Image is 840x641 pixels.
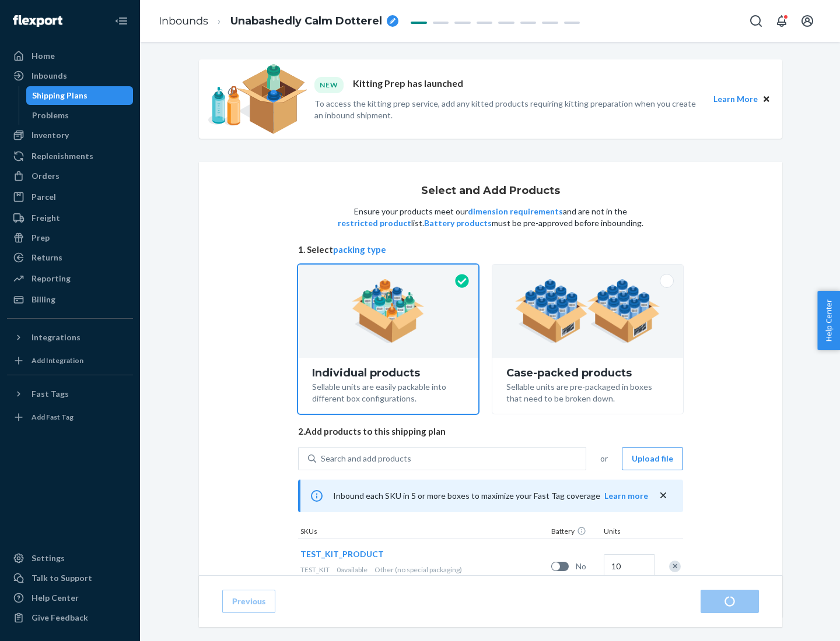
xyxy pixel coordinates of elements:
[32,612,88,624] div: Give Feedback
[601,526,654,538] div: Units
[222,590,275,613] button: Previous
[7,147,133,165] a: Replenishments
[298,526,549,538] div: SKUs
[713,93,758,105] button: Learn More
[321,453,411,464] div: Search and add products
[337,565,367,574] span: 0 available
[159,15,208,27] a: Inbounds
[817,291,840,350] button: Help Center
[300,549,384,559] span: TEST_KIT_PRODUCT
[338,217,411,229] button: restricted product
[7,66,133,85] a: Inbounds
[604,554,655,577] input: Quantity
[7,385,133,403] button: Fast Tags
[110,9,133,33] button: Close Navigation
[32,129,69,141] div: Inventory
[604,490,648,502] button: Learn more
[7,351,133,370] a: Add Integration
[7,408,133,427] a: Add Fast Tag
[7,549,133,568] a: Settings
[352,279,425,343] img: individual-pack.facf35554cb0f1810c75b2bd6df2d64e.png
[32,90,87,101] div: Shipping Plans
[7,589,133,607] a: Help Center
[26,86,134,105] a: Shipping Plans
[300,565,547,575] div: Other (no special packaging)
[298,425,683,438] span: 2. Add products to this shipping plan
[337,206,645,229] p: Ensure your products meet our and are not in the list. must be pre-approved before inbounding.
[32,592,79,604] div: Help Center
[32,273,71,284] div: Reporting
[230,14,382,29] span: Unabashedly Calm Dotterel
[149,4,408,38] ol: breadcrumbs
[312,379,464,404] div: Sellable units are easily packable into different box configurations.
[7,209,133,227] a: Freight
[669,561,681,572] div: Remove Item
[506,379,669,404] div: Sellable units are pre-packaged in boxes that need to be broken down.
[13,15,62,27] img: Flexport logo
[26,106,134,125] a: Problems
[515,279,660,343] img: case-pack.59cecea509d18c883b923b81aeac6d0b.png
[333,244,386,256] button: packing type
[7,167,133,185] a: Orders
[424,217,492,229] button: Battery products
[32,388,69,400] div: Fast Tags
[32,252,62,263] div: Returns
[760,93,773,105] button: Close
[622,447,683,470] button: Upload file
[298,480,683,512] div: Inbound each SKU in 5 or more boxes to maximize your Fast Tag coverage
[7,188,133,206] a: Parcel
[32,50,55,62] div: Home
[32,110,69,121] div: Problems
[7,290,133,309] a: Billing
[32,572,92,584] div: Talk to Support
[32,232,50,244] div: Prep
[32,170,60,182] div: Orders
[300,548,384,560] button: TEST_KIT_PRODUCT
[7,126,133,145] a: Inventory
[549,526,601,538] div: Battery
[312,367,464,379] div: Individual products
[468,206,563,217] button: dimension requirements
[7,47,133,65] a: Home
[796,9,819,33] button: Open account menu
[32,191,56,203] div: Parcel
[7,608,133,627] button: Give Feedback
[32,332,80,343] div: Integrations
[506,367,669,379] div: Case-packed products
[300,565,330,574] span: TEST_KIT
[421,185,560,197] h1: Select and Add Products
[7,269,133,288] a: Reporting
[32,552,65,564] div: Settings
[32,212,60,224] div: Freight
[7,248,133,267] a: Returns
[32,412,73,422] div: Add Fast Tag
[298,244,683,256] span: 1. Select
[7,328,133,347] button: Integrations
[600,453,608,464] span: or
[32,355,83,365] div: Add Integration
[576,561,599,572] span: No
[353,77,463,93] p: Kitting Prep has launched
[32,70,67,82] div: Inbounds
[32,150,93,162] div: Replenishments
[7,569,133,587] a: Talk to Support
[314,77,344,93] div: NEW
[770,9,793,33] button: Open notifications
[7,228,133,247] a: Prep
[657,489,669,502] button: close
[32,294,55,305] div: Billing
[314,98,703,121] p: To access the kitting prep service, add any kitted products requiring kitting preparation when yo...
[744,9,768,33] button: Open Search Box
